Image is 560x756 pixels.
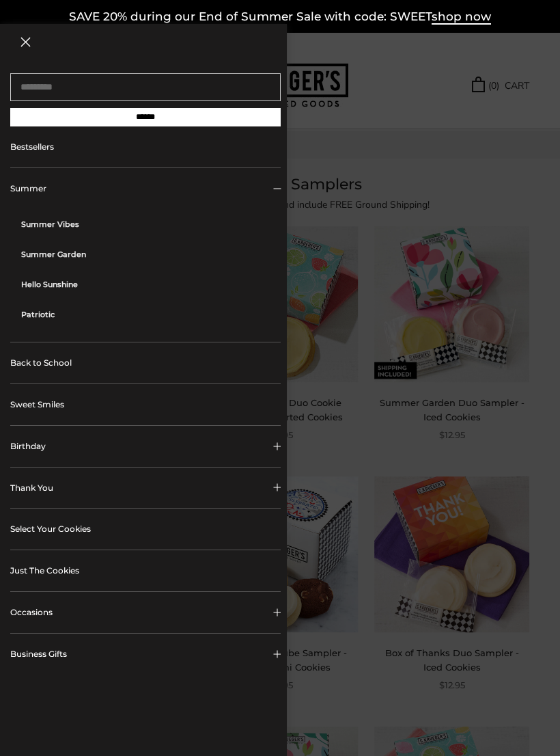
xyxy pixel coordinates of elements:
span: shop now [432,10,491,25]
a: Patriotic [21,299,281,329]
a: Bestsellers [10,126,281,167]
a: Select Your Cookies [10,509,281,550]
a: Just The Cookies [10,550,281,591]
a: Summer Vibes [21,209,281,239]
button: Close navigation [20,37,31,47]
button: Collapsible block button [10,468,281,509]
a: SAVE 20% during our End of Summer Sale with code: SWEETshop now [69,10,491,25]
input: Search... [10,73,281,101]
button: Collapsible block button [10,592,281,633]
button: Collapsible block button [10,168,281,209]
a: Hello Sunshine [21,269,281,299]
a: Back to School [10,342,281,383]
a: Sweet Smiles [10,384,281,425]
iframe: Sign Up via Text for Offers [11,704,141,745]
button: Collapsible block button [10,634,281,675]
a: Summer Garden [21,239,281,269]
button: Collapsible block button [10,426,281,467]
